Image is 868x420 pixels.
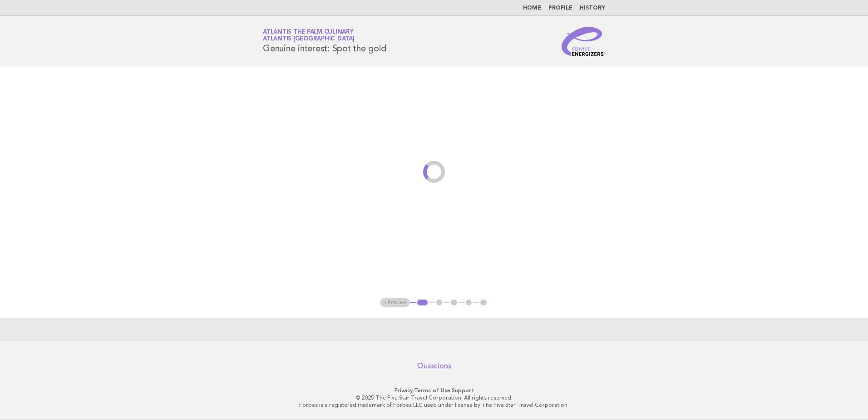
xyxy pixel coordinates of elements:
a: Privacy [395,387,413,394]
a: Questions [417,361,451,370]
h1: Genuine interest: Spot the gold [263,30,386,53]
a: Terms of Use [414,387,450,394]
p: © 2025 The Five Star Travel Corporation. All rights reserved. [156,394,712,401]
a: Home [523,5,541,11]
a: Support [452,387,474,394]
a: History [580,5,605,11]
span: Atlantis [GEOGRAPHIC_DATA] [263,36,355,42]
p: · · [156,387,712,394]
a: Atlantis The Palm CulinaryAtlantis [GEOGRAPHIC_DATA] [263,29,355,42]
a: Profile [548,5,572,11]
p: Forbes is a registered trademark of Forbes LLC used under license by The Five Star Travel Corpora... [156,401,712,409]
img: Service Energizers [562,27,605,56]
